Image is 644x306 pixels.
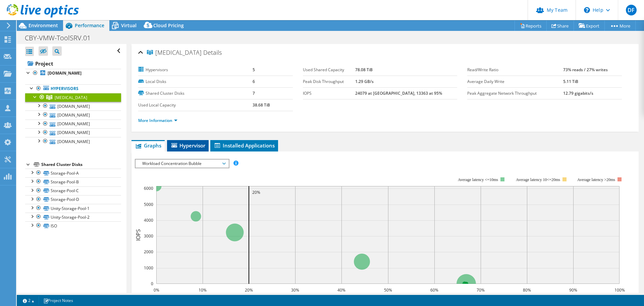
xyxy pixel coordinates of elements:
b: 7 [253,90,255,96]
a: BAL [25,93,121,102]
text: 3000 [144,233,153,239]
text: 30% [291,287,299,293]
text: 20% [245,287,253,293]
h1: CBY-VMW-ToolSRV.01 [22,34,101,42]
text: 40% [337,287,345,293]
text: 5000 [144,202,153,207]
text: 10% [199,287,207,293]
label: IOPS [303,90,355,97]
span: Workload Concentration Bubble [139,160,225,168]
text: 60% [430,287,438,293]
text: 90% [569,287,577,293]
svg: \n [584,7,590,13]
a: Hypervisors [25,84,121,93]
text: 6000 [144,185,153,191]
a: Project Notes [39,296,78,305]
label: Shared Cluster Disks [138,90,253,97]
text: IOPS [135,229,142,241]
a: Storage-Pool-A [25,169,121,177]
text: 1000 [144,265,153,271]
text: 70% [477,287,485,293]
text: 2000 [144,249,153,255]
div: Shared Cluster Disks [41,161,121,169]
span: Graphs [135,142,161,149]
a: [DOMAIN_NAME] [25,128,121,137]
span: Cloud Pricing [153,22,184,29]
tspan: Average latency <=10ms [458,177,498,182]
b: 5.11 TiB [563,79,578,84]
a: [DOMAIN_NAME] [25,102,121,111]
a: Reports [515,20,547,31]
text: 80% [523,287,531,293]
span: Performance [75,22,104,29]
text: 50% [384,287,392,293]
span: Installed Applications [214,142,275,149]
a: Project [25,58,121,69]
text: 100% [614,287,625,293]
label: Peak Disk Throughput [303,78,355,85]
a: More [604,20,636,31]
text: 20% [252,189,260,195]
a: Export [574,20,605,31]
span: Details [203,48,222,56]
a: Storage-Pool-D [25,195,121,204]
a: [DOMAIN_NAME] [25,120,121,128]
text: 0 [151,281,153,287]
span: [MEDICAL_DATA] [147,49,202,56]
a: [DOMAIN_NAME] [25,111,121,119]
b: 73% reads / 27% writes [563,67,608,73]
span: Environment [29,22,58,29]
a: [DOMAIN_NAME] [25,69,121,78]
a: [DOMAIN_NAME] [25,137,121,146]
a: Share [546,20,574,31]
a: Storage-Pool-C [25,186,121,195]
label: Hypervisors [138,67,253,73]
b: [DOMAIN_NAME] [48,70,82,76]
label: Peak Aggregate Network Throughput [467,90,563,97]
a: Unity-Storage-Pool-2 [25,213,121,221]
span: [MEDICAL_DATA] [55,95,87,100]
b: 24079 at [GEOGRAPHIC_DATA], 13363 at 95% [355,90,442,96]
b: 6 [253,79,255,84]
label: Used Shared Capacity [303,67,355,73]
text: 0% [154,287,159,293]
a: More Information [138,118,177,123]
a: 2 [18,296,39,305]
span: Virtual [121,22,137,29]
span: DF [626,5,637,15]
b: 12.79 gigabits/s [563,90,593,96]
a: ISO [25,221,121,230]
text: Average latency >20ms [577,177,615,182]
b: 1.29 GB/s [355,79,374,84]
span: Hypervisor [170,142,205,149]
label: Average Daily Write [467,78,563,85]
a: Unity-Storage-Pool-1 [25,204,121,213]
b: 78.08 TiB [355,67,373,73]
tspan: Average latency 10<=20ms [516,177,560,182]
label: Read/Write Ratio [467,67,563,73]
a: Storage-Pool-B [25,177,121,186]
b: 5 [253,67,255,73]
label: Local Disks [138,78,253,85]
text: 4000 [144,217,153,223]
label: Used Local Capacity [138,102,253,108]
b: 38.68 TiB [253,102,270,108]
